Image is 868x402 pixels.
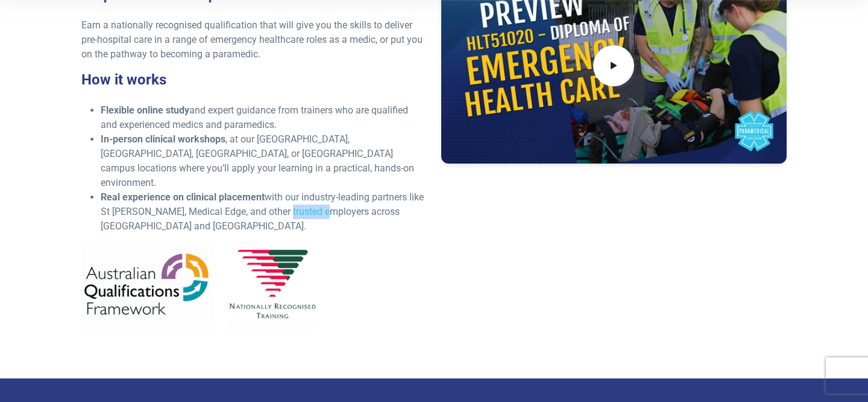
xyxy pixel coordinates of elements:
strong: In-person clinical workshops [101,133,225,145]
h3: How it works [81,71,427,89]
strong: Real experience on clinical placement [101,191,265,203]
li: and expert guidance from trainers who are qualified and experienced medics and paramedics. [101,103,427,132]
strong: Flexible online study [101,104,189,116]
li: , at our [GEOGRAPHIC_DATA], [GEOGRAPHIC_DATA], [GEOGRAPHIC_DATA], or [GEOGRAPHIC_DATA] campus loc... [101,132,427,190]
p: Earn a nationally recognised qualification that will give you the skills to deliver pre-hospital ... [81,18,427,62]
li: with our industry-leading partners like St [PERSON_NAME], Medical Edge, and other trusted employe... [101,190,427,234]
